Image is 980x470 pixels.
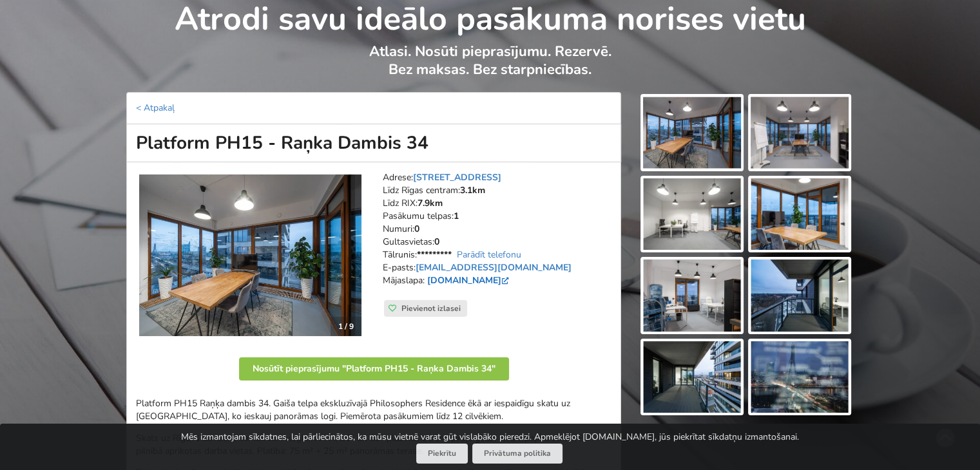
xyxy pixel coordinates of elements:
strong: 7.9km [418,197,443,209]
address: Adrese: Līdz Rīgas centram: Līdz RIX: Pasākumu telpas: Numuri: Gultasvietas: Tālrunis: E-pasts: M... [383,171,611,300]
h1: Platform PH15 - Raņka Dambis 34 [126,124,621,162]
img: Platform PH15 - Raņka Dambis 34 | Rīga | Pasākumu vieta - galerijas bilde [751,178,849,250]
a: [STREET_ADDRESS] [413,171,501,183]
img: Platform PH15 - Raņka Dambis 34 | Rīga | Pasākumu vieta - galerijas bilde [643,259,741,332]
div: 1 / 9 [331,317,361,336]
span: Pievienot izlasei [401,303,461,314]
button: Nosūtīt pieprasījumu "Platform PH15 - Raņka Dambis 34" [239,357,509,381]
strong: 0 [434,236,439,248]
button: Piekrītu [416,444,468,464]
img: Platform PH15 - Raņka Dambis 34 | Rīga | Pasākumu vieta - galerijas bilde [751,97,849,169]
a: [EMAIL_ADDRESS][DOMAIN_NAME] [416,261,572,274]
strong: 1 [454,210,459,222]
a: Neierastas vietas | Rīga | Platform PH15 - Raņka Dambis 34 1 / 9 [139,174,362,337]
img: Platform PH15 - Raņka Dambis 34 | Rīga | Pasākumu vieta - galerijas bilde [643,178,741,250]
img: Platform PH15 - Raņka Dambis 34 | Rīga | Pasākumu vieta - galerijas bilde [643,341,741,413]
p: Platform PH15 Raņķa dambis 34. Gaiša telpa ekskluzīvajā Philosophers Residence ēkā ar iespaidīgu ... [136,397,611,423]
a: Privātuma politika [472,444,562,464]
img: Platform PH15 - Raņka Dambis 34 | Rīga | Pasākumu vieta - galerijas bilde [751,341,849,413]
img: Platform PH15 - Raņka Dambis 34 | Rīga | Pasākumu vieta - galerijas bilde [751,259,849,332]
p: Atlasi. Nosūti pieprasījumu. Rezervē. Bez maksas. Bez starpniecības. [127,42,853,92]
a: [DOMAIN_NAME] [427,274,512,287]
img: Neierastas vietas | Rīga | Platform PH15 - Raņka Dambis 34 [139,174,362,337]
strong: 3.1km [460,184,485,196]
strong: 0 [414,223,419,235]
a: Parādīt telefonu [457,249,521,261]
a: < Atpakaļ [136,102,175,114]
img: Platform PH15 - Raņka Dambis 34 | Rīga | Pasākumu vieta - galerijas bilde [643,97,741,169]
